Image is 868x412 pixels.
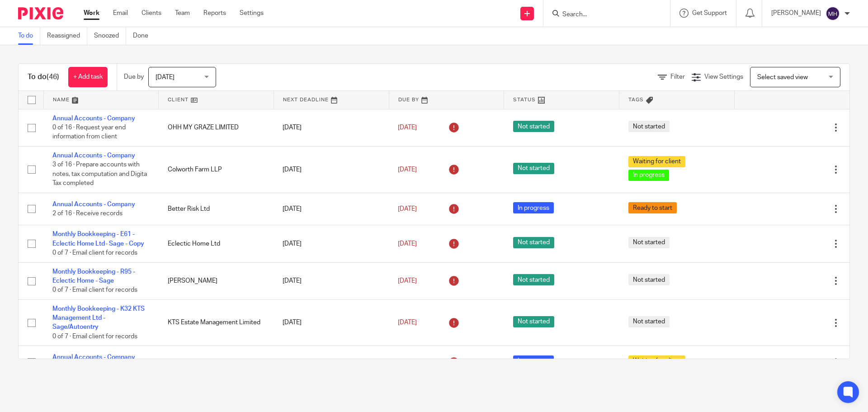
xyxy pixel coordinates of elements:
[274,225,389,262] td: [DATE]
[628,237,670,248] span: Not started
[28,72,59,82] h1: To do
[513,355,554,367] span: In progress
[203,9,226,18] a: Reports
[156,74,175,81] span: [DATE]
[52,333,137,340] span: 0 of 7 · Email client for records
[52,231,144,246] a: Monthly Bookkeeping - E61 - Eclectic Home Ltd- Sage - Copy
[52,201,135,208] a: Annual Accounts - Company
[159,193,274,225] td: Better Risk Ltd
[561,11,643,19] input: Search
[52,354,135,360] a: Annual Accounts - Company
[513,163,554,174] span: Not started
[18,27,40,45] a: To do
[628,202,677,213] span: Ready to start
[159,225,274,262] td: Eclectic Home Ltd
[47,73,59,81] span: (46)
[159,146,274,193] td: Colworth Farm LLP
[826,6,840,21] img: svg%3E
[52,210,123,217] span: 2 of 16 · Receive records
[159,346,274,378] td: WIS Associates Limited
[628,274,670,285] span: Not started
[628,121,670,132] span: Not started
[398,278,417,284] span: [DATE]
[704,74,743,80] span: View Settings
[274,109,389,146] td: [DATE]
[513,202,554,213] span: In progress
[398,319,417,326] span: [DATE]
[52,287,137,294] span: 0 of 7 · Email client for records
[18,7,63,19] img: Pixie
[513,121,554,132] span: Not started
[670,74,685,80] span: Filter
[274,299,389,346] td: [DATE]
[274,146,389,193] td: [DATE]
[513,274,554,285] span: Not started
[159,109,274,146] td: OHH MY GRAZE LIMITED
[398,241,417,247] span: [DATE]
[52,306,145,331] a: Monthly Bookkeeping - K32 KTS Management Ltd - Sage/Autoentry
[274,193,389,225] td: [DATE]
[113,9,128,18] a: Email
[398,124,417,131] span: [DATE]
[771,9,821,18] p: [PERSON_NAME]
[52,124,126,140] span: 0 of 16 · Request year end information from client
[513,316,554,327] span: Not started
[142,9,161,18] a: Clients
[628,316,670,327] span: Not started
[628,170,669,181] span: In progress
[692,10,727,16] span: Get Support
[159,299,274,346] td: KTS Estate Management Limited
[175,9,190,18] a: Team
[398,206,417,212] span: [DATE]
[94,27,126,45] a: Snoozed
[52,250,137,256] span: 0 of 7 · Email client for records
[124,72,144,81] p: Due by
[159,262,274,299] td: [PERSON_NAME]
[84,9,99,18] a: Work
[757,74,808,81] span: Select saved view
[52,115,135,122] a: Annual Accounts - Company
[52,162,147,187] span: 3 of 16 · Prepare accounts with notes, tax computation and Digita Tax completed
[628,355,685,367] span: Waiting for client
[628,156,685,167] span: Waiting for client
[240,9,264,18] a: Settings
[47,27,87,45] a: Reassigned
[52,269,135,284] a: Monthly Bookkeeping - R95 - Eclectic Home - Sage
[628,97,644,102] span: Tags
[133,27,155,45] a: Done
[52,152,135,159] a: Annual Accounts - Company
[68,67,108,87] a: + Add task
[274,262,389,299] td: [DATE]
[398,166,417,173] span: [DATE]
[274,346,389,378] td: [DATE]
[513,237,554,248] span: Not started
